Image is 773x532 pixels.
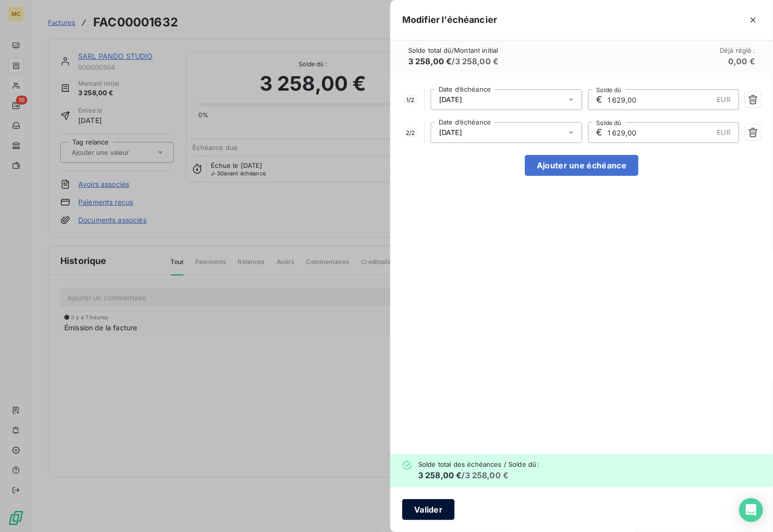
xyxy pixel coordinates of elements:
[439,129,462,136] span: [DATE]
[739,498,763,522] div: Open Intercom Messenger
[403,95,417,104] span: 1 / 2
[439,96,462,104] span: [DATE]
[728,55,755,67] h6: 0,00 €
[402,13,497,27] h5: Modifier l’échéancier
[408,46,498,54] span: Solde total dû / Montant initial
[525,155,638,176] button: Ajouter une échéance
[408,55,498,67] h6: / 3 258,00 €
[403,128,418,137] span: 2 / 2
[402,499,455,520] button: Valider
[418,469,540,481] h6: / 3 258,00 €
[418,460,540,468] span: Solde total des échéances / Solde dû :
[720,46,755,54] span: Déjà réglé :
[418,470,462,480] span: 3 258,00 €
[408,56,452,66] span: 3 258,00 €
